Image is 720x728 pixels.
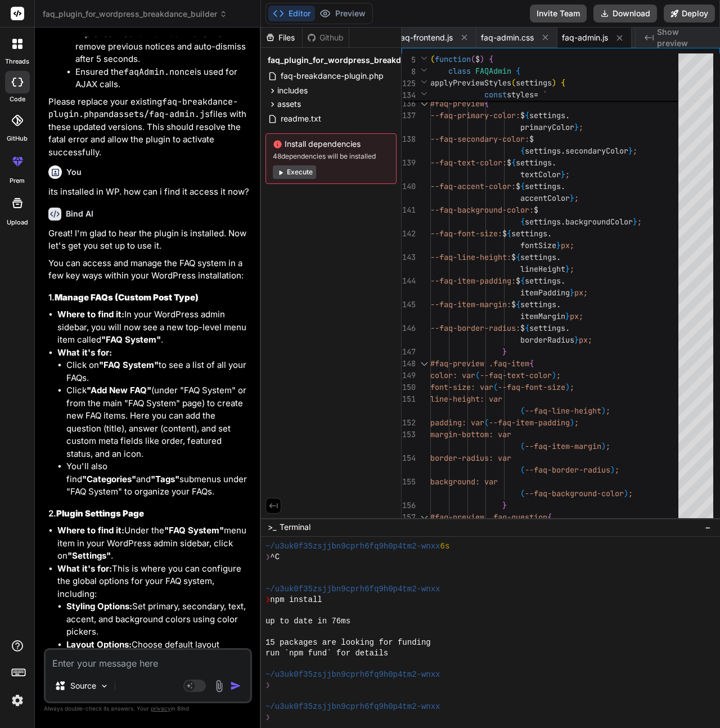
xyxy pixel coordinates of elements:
span: #faq-preview .faq-question [430,512,547,522]
strong: "FAQ System" [164,525,224,536]
span: . [561,181,565,191]
span: class [448,66,471,76]
span: $ [520,323,525,333]
span: } [574,335,579,345]
span: settings [525,146,561,156]
span: --faq-primary-color: [430,110,520,120]
span: px; [570,311,583,321]
span: − [705,522,711,533]
span: . [552,158,556,168]
span: styles [507,89,534,100]
p: its installed in WP. how can i find it access it now? [48,186,250,199]
code: faqAdmin.nonce [124,66,195,78]
span: ( [471,54,475,64]
strong: "Settings" [67,550,111,561]
span: ; [606,406,610,416]
span: px; [561,240,574,250]
span: $ [475,54,480,64]
span: const [484,89,507,100]
button: Download [593,5,657,23]
strong: Plugin Settings Page [56,508,144,519]
span: } [565,264,570,274]
span: applyPreviewStyles [430,78,511,88]
p: You can access and manage the FAQ system in a few key ways within your WordPress installation: [48,257,250,282]
h3: 2. [48,507,250,520]
button: Editor [268,6,315,21]
div: 152 [402,417,416,429]
span: ) [601,406,606,416]
div: 155 [402,476,416,488]
h3: 1. [48,291,250,304]
img: Pick Models [100,681,109,691]
div: Click to collapse the range. [417,511,431,523]
span: --faq-secondary-color: [430,134,529,144]
span: ❯ [265,552,270,563]
span: { [520,181,525,191]
span: ( [430,54,435,64]
span: $ [502,228,507,239]
span: --faq-item-padding: [430,276,516,286]
div: 147 [402,346,416,358]
span: --faq-border-radius: [430,323,520,333]
span: settings [511,228,547,239]
span: } [570,193,574,203]
span: { [511,158,516,168]
span: ; [565,169,570,179]
span: 125 [402,78,416,89]
strong: "Tags" [151,474,179,484]
span: . [565,323,570,333]
strong: "Add New FAQ" [87,385,151,396]
span: up to date in 76ms [265,616,350,627]
li: Click (under "FAQ System" or from the main "FAQ System" page) to create new FAQ items. Here you c... [66,384,250,460]
li: Choose default layout (Accordion, Cards, List), number of columns, and animation speed. [66,639,250,677]
span: textColor [520,169,561,179]
span: settings [525,276,561,286]
span: ❯ [265,712,270,723]
span: ; [574,193,579,203]
span: ( [493,382,498,392]
li: Click on to see a list of all your FAQs. [66,359,250,384]
p: Always double-check its answers. Your in Bind [44,703,252,714]
div: 144 [402,275,416,287]
span: npm install [270,595,322,605]
div: 143 [402,251,416,263]
span: 15 packages are looking for funding [265,637,431,648]
span: backgroundColor [565,217,633,227]
span: 48 dependencies will be installed [273,152,389,161]
p: Please replace your existing and files with these updated versions. This should resolve the fatal... [48,96,250,159]
span: lineHeight [520,264,565,274]
span: ; [570,382,574,392]
span: --faq-line-height: [430,252,511,262]
span: $ [520,110,525,120]
span: --faq-accent-color: [430,181,516,191]
span: --faq-line-height [525,406,601,416]
span: ; [606,441,610,451]
li: Under the menu item in your WordPress admin sidebar, click on . [57,524,250,563]
div: 139 [402,157,416,169]
div: Files [261,32,302,43]
label: threads [5,57,29,66]
span: assets [277,98,301,110]
span: = [534,89,538,100]
span: ( [520,465,525,475]
span: --faq-border-radius [525,465,610,475]
span: $ [511,299,516,309]
span: ^C [270,552,280,563]
span: . [561,217,565,227]
span: border-radius: var [430,453,511,463]
div: 142 [402,228,416,240]
span: } [502,500,507,510]
span: secondaryColor [565,146,628,156]
span: px; [574,287,588,298]
div: 156 [402,500,416,511]
span: 6s [440,541,450,552]
span: { [525,110,529,120]
span: --faq-font-size [498,382,565,392]
span: background: var [430,477,498,487]
div: 150 [402,381,416,393]
label: Upload [7,218,28,227]
span: ( [484,417,489,428]
span: settings [529,110,565,120]
span: $ [529,134,534,144]
li: Improved the function to remove previous notices and auto-dismiss after 5 seconds. [75,28,250,66]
